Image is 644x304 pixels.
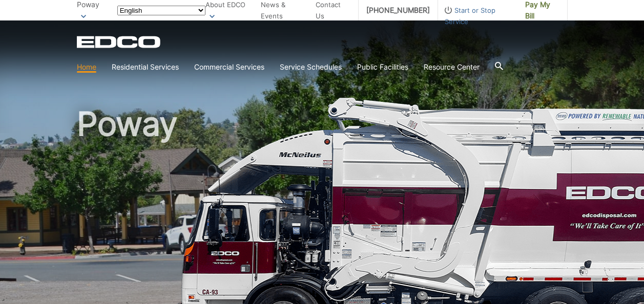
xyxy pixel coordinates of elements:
[117,6,205,15] select: Select a language
[280,61,342,73] a: Service Schedules
[194,61,264,73] a: Commercial Services
[112,61,179,73] a: Residential Services
[77,36,162,48] a: EDCD logo. Return to the homepage.
[77,61,96,73] a: Home
[424,61,480,73] a: Resource Center
[357,61,408,73] a: Public Facilities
